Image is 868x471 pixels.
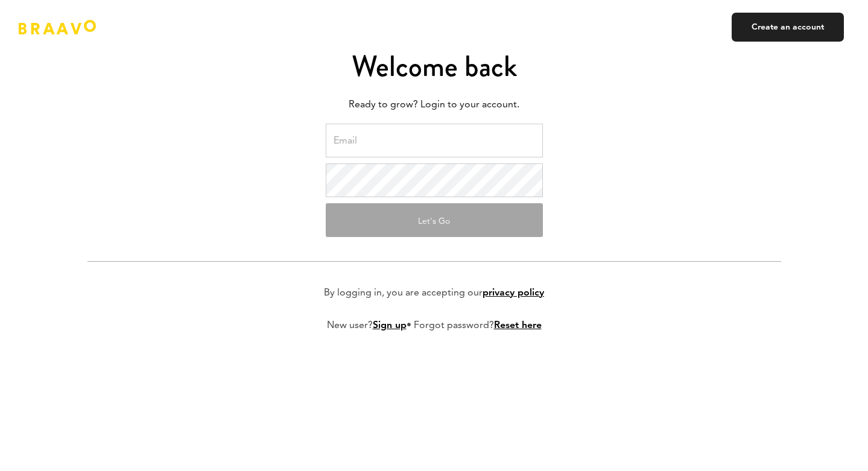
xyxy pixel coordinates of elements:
a: Sign up [373,321,407,330]
span: Welcome back [352,46,517,87]
p: Ready to grow? Login to your account. [87,96,781,114]
button: Let's Go [326,203,543,237]
a: Reset here [494,321,542,330]
input: Email [326,124,543,157]
p: By logging in, you are accepting our [324,286,544,300]
p: New user? • Forgot password? [327,318,542,333]
a: Create an account [732,13,844,42]
a: privacy policy [483,288,544,298]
